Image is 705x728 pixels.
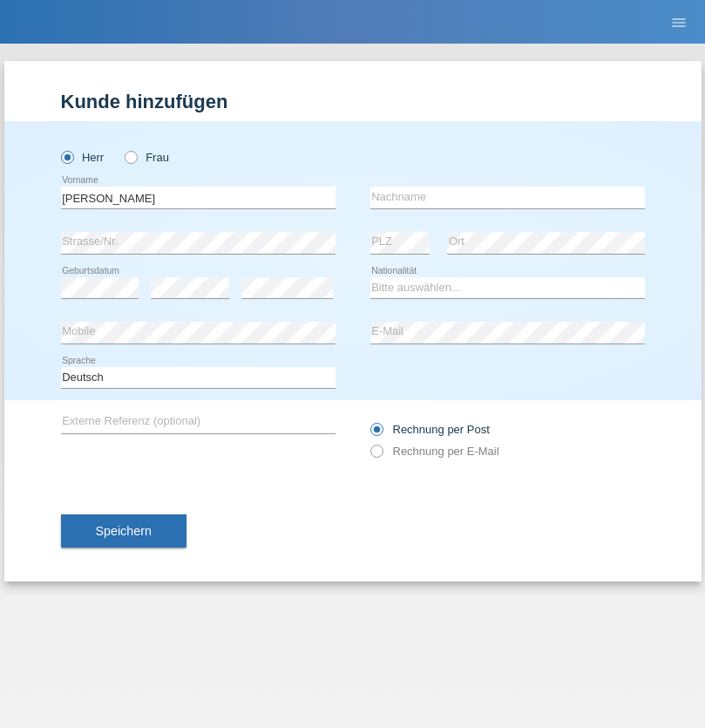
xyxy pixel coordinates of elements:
[125,151,169,164] label: Frau
[661,17,696,27] a: menu
[370,445,382,466] input: Rechnung per E-Mail
[370,445,499,458] label: Rechnung per E-Mail
[370,423,490,436] label: Rechnung per Post
[96,524,152,538] span: Speichern
[370,423,382,445] input: Rechnung per Post
[125,151,136,162] input: Frau
[61,91,645,112] h1: Kunde hinzufügen
[670,14,688,31] i: menu
[61,151,105,164] label: Herr
[61,514,186,548] button: Speichern
[61,151,72,162] input: Herr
